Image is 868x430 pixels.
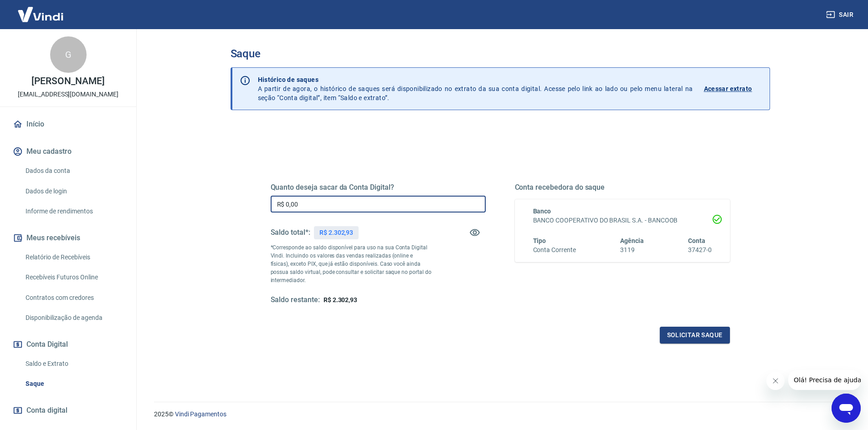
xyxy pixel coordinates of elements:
[31,76,104,86] p: [PERSON_NAME]
[231,47,770,60] h3: Saque
[22,202,125,221] a: Informe de rendimentos
[22,182,125,201] a: Dados de login
[271,295,320,305] h5: Saldo restante:
[533,245,576,255] h6: Conta Corrente
[704,84,752,93] p: Acessar extrato
[324,296,357,304] span: R$ 2.302,93
[533,216,712,225] h6: BANCO COOPERATIVO DO BRASIL S.A. - BANCOOB
[11,334,125,354] button: Conta Digital
[620,245,644,255] h6: 3119
[11,114,125,134] a: Início
[175,410,226,418] a: Vindi Pagamentos
[688,245,712,255] h6: 37427-0
[319,228,353,238] p: R$ 2.302,93
[688,237,705,244] span: Conta
[22,309,125,327] a: Disponibilização de agenda
[22,162,125,180] a: Dados da conta
[660,327,730,344] button: Solicitar saque
[26,404,67,417] span: Conta digital
[258,75,693,84] p: Histórico de saques
[271,228,310,237] h5: Saldo total*:
[271,243,432,284] p: *Corresponde ao saldo disponível para uso na sua Conta Digital Vindi. Incluindo os valores das ve...
[11,400,125,420] a: Conta digital
[788,370,861,390] iframe: Mensagem da empresa
[258,75,693,102] p: A partir de agora, o histórico de saques será disponibilizado no extrato da sua conta digital. Ac...
[50,36,87,73] div: G
[22,288,125,307] a: Contratos com credores
[11,228,125,248] button: Meus recebíveis
[271,183,486,192] h5: Quanto deseja sacar da Conta Digital?
[5,6,77,14] span: Olá! Precisa de ajuda?
[824,6,857,23] button: Sair
[620,237,644,244] span: Agência
[18,90,118,99] p: [EMAIL_ADDRESS][DOMAIN_NAME]
[22,268,125,287] a: Recebíveis Futuros Online
[154,410,846,419] p: 2025 ©
[704,75,762,102] a: Acessar extrato
[11,0,70,28] img: Vindi
[22,354,125,373] a: Saldo e Extrato
[533,207,551,215] span: Banco
[832,394,861,423] iframe: Botão para abrir a janela de mensagens
[22,374,125,393] a: Saque
[11,142,125,162] button: Meu cadastro
[533,237,546,244] span: Tipo
[22,248,125,267] a: Relatório de Recebíveis
[515,183,730,192] h5: Conta recebedora do saque
[766,372,785,390] iframe: Fechar mensagem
